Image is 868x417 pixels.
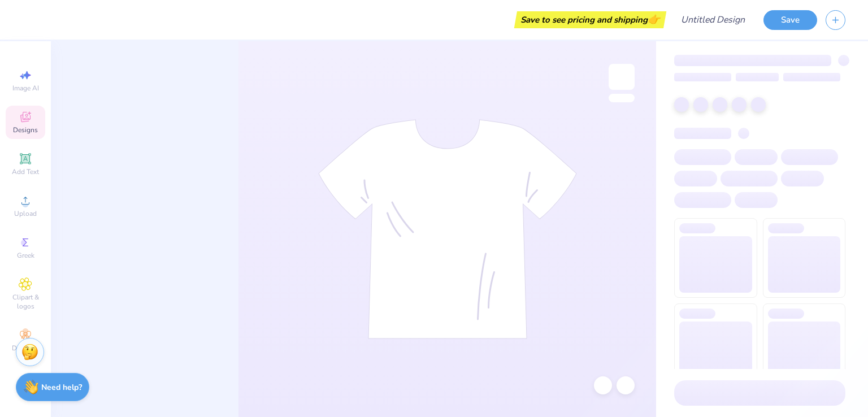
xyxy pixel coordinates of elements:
div: Save to see pricing and shipping [517,11,663,28]
span: Clipart & logos [6,293,45,311]
span: Decorate [12,344,39,353]
img: tee-skeleton.svg [318,119,577,339]
span: Upload [14,209,37,218]
button: Save [763,10,817,30]
span: Greek [17,251,34,260]
strong: Need help? [41,382,82,393]
input: Untitled Design [672,8,755,31]
span: Image AI [12,84,39,93]
span: Designs [13,125,38,134]
span: Add Text [12,167,39,176]
span: 👉 [648,12,660,26]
